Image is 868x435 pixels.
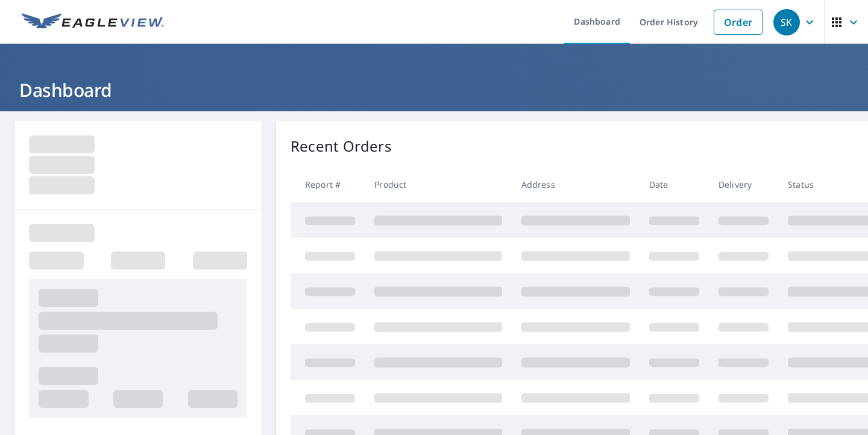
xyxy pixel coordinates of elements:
[709,167,778,202] th: Delivery
[291,135,392,157] p: Recent Orders
[714,10,763,35] a: Order
[365,167,512,202] th: Product
[291,167,365,202] th: Report #
[14,78,854,102] h1: Dashboard
[512,167,640,202] th: Address
[640,167,709,202] th: Date
[773,9,800,35] div: SK
[22,13,164,31] img: EV Logo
